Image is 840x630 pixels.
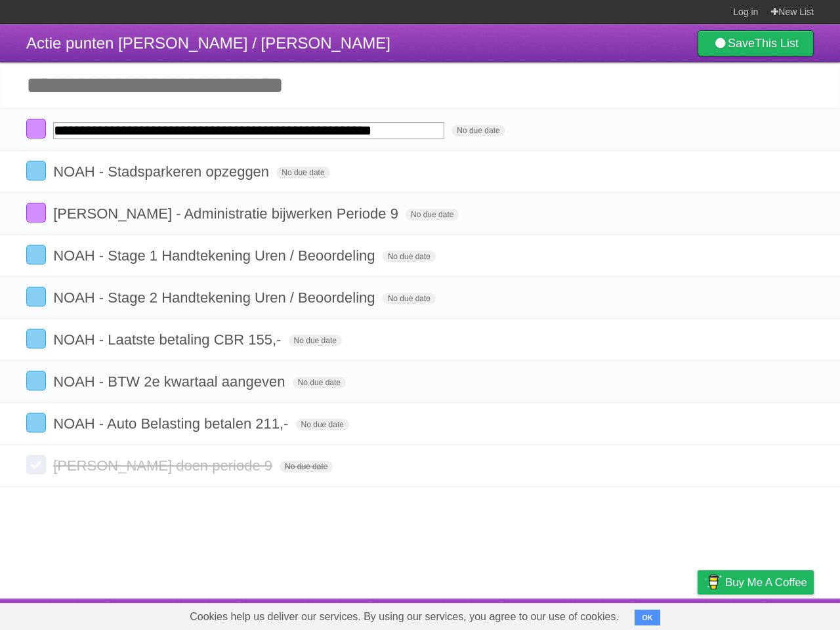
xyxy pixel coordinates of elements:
[698,570,814,595] a: Buy me a coffee
[406,209,459,220] span: No due date
[280,461,333,472] span: No due date
[293,377,346,388] span: No due date
[725,571,807,594] span: Buy me a coffee
[383,251,436,262] span: No due date
[53,415,291,432] span: NOAH - Auto Belasting betalen 211,-
[26,161,46,180] label: Done
[26,287,46,306] label: Done
[26,245,46,264] label: Done
[383,293,436,304] span: No due date
[636,602,665,627] a: Terms
[53,373,288,390] span: NOAH - BTW 2e kwartaal aangeven
[276,167,329,178] span: No due date
[177,604,632,630] span: Cookies help us deliver our services. By using our services, you agree to our use of cookies.
[26,203,46,222] label: Done
[53,247,378,264] span: NOAH - Stage 1 Handtekening Uren / Beoordeling
[53,205,402,222] span: [PERSON_NAME] - Administratie bijwerken Periode 9
[296,419,349,430] span: No due date
[704,571,722,593] img: Buy me a coffee
[26,371,46,390] label: Done
[681,602,715,627] a: Privacy
[26,413,46,432] label: Done
[26,455,46,474] label: Done
[289,335,342,346] span: No due date
[698,30,814,56] a: SaveThis List
[635,610,660,625] button: OK
[26,329,46,348] label: Done
[523,602,551,627] a: About
[53,163,272,180] span: NOAH - Stadsparkeren opzeggen
[566,602,619,627] a: Developers
[731,602,814,627] a: Suggest a feature
[755,37,799,50] b: This List
[53,331,284,348] span: NOAH - Laatste betaling CBR 155,-
[451,125,505,136] span: No due date
[26,34,390,52] span: Actie punten [PERSON_NAME] / [PERSON_NAME]
[53,457,276,474] span: [PERSON_NAME] doen periode 9
[26,119,46,138] label: Done
[53,289,378,306] span: NOAH - Stage 2 Handtekening Uren / Beoordeling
